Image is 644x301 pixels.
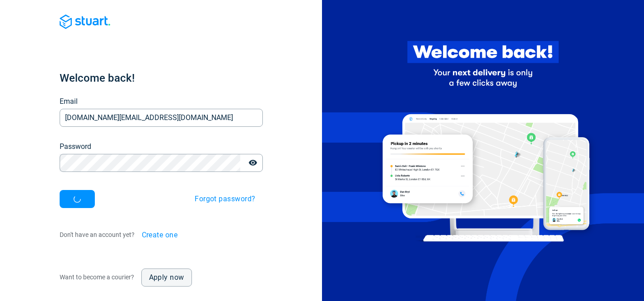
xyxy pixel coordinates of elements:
span: Apply now [149,274,184,281]
button: Forgot password? [187,190,262,208]
span: Create one [142,232,178,239]
a: Apply now [141,269,192,287]
img: Blue logo [60,14,110,29]
h1: Welcome back! [60,71,263,85]
span: Want to become a courier? [60,273,134,281]
button: Create one [135,226,185,244]
label: Email [60,96,78,107]
label: Password [60,141,91,152]
span: Forgot password? [195,195,255,203]
span: Don't have an account yet? [60,231,135,238]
